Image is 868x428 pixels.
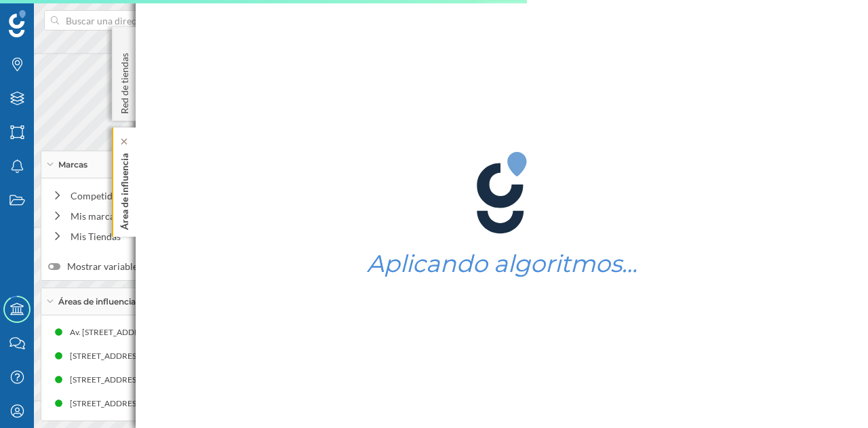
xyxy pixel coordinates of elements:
[71,189,239,203] div: Competidores
[70,397,270,410] div: [STREET_ADDRESS][PERSON_NAME] (Área dibujada)
[70,373,270,387] div: [STREET_ADDRESS][PERSON_NAME] (Área dibujada)
[367,251,637,277] h1: Aplicando algoritmos…
[58,296,136,308] span: Áreas de influencia
[58,159,87,171] span: Marcas
[70,326,282,339] div: Av. [STREET_ADDRESS][PERSON_NAME] (Área dibujada)
[70,349,270,363] div: [STREET_ADDRESS][PERSON_NAME] (Área dibujada)
[118,47,132,114] p: Red de tiendas
[118,148,132,230] p: Área de influencia
[9,10,26,37] img: Geoblink Logo
[71,229,218,244] div: Mis Tiendas
[48,260,326,273] label: Mostrar variables internas al pasar el ratón sobre el marcador
[27,9,75,22] span: Soporte
[71,209,218,223] div: Mis marcadores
